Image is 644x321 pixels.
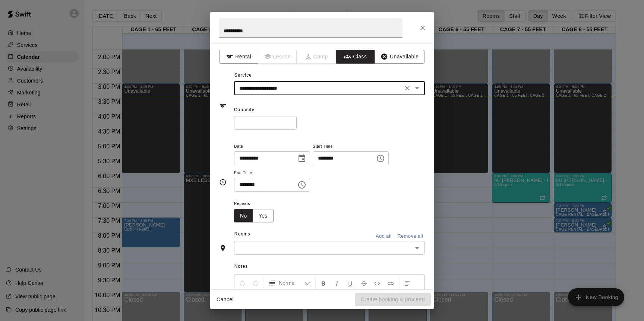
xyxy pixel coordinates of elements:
[317,276,330,290] button: Format Bold
[234,231,250,237] span: Rooms
[234,199,280,209] span: Repeats
[219,244,227,252] svg: Rooms
[395,231,425,242] button: Remove all
[401,276,414,290] button: Left Align
[234,209,274,223] div: outlined button group
[331,276,343,290] button: Format Italics
[236,276,249,290] button: Undo
[384,276,397,290] button: Insert Link
[412,243,422,253] button: Open
[371,276,383,290] button: Insert Code
[234,107,255,112] span: Capacity
[357,276,370,290] button: Format Strikethrough
[279,279,305,287] span: Normal
[253,209,274,223] button: Yes
[402,83,413,93] button: Clear
[373,151,388,166] button: Choose time, selected time is 3:00 PM
[234,73,252,78] span: Service
[265,276,314,290] button: Formatting Options
[234,142,310,152] span: Date
[416,21,429,35] button: Close
[372,231,395,242] button: Add all
[234,209,253,223] button: No
[213,293,237,306] button: Cancel
[375,50,424,64] button: Unavailable
[412,83,422,93] button: Open
[313,142,389,152] span: Start Time
[234,261,425,273] span: Notes
[234,168,310,178] span: End Time
[336,50,375,64] button: Class
[294,151,309,166] button: Choose date, selected date is Aug 11, 2025
[219,179,227,186] svg: Timing
[294,177,309,192] button: Choose time, selected time is 3:30 PM
[219,102,227,109] svg: Service
[297,50,336,64] span: Camps can only be created in the Services page
[344,276,357,290] button: Format Underline
[249,276,262,290] button: Redo
[258,50,297,64] span: Lessons must be created in the Services page first
[219,50,258,64] button: Rental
